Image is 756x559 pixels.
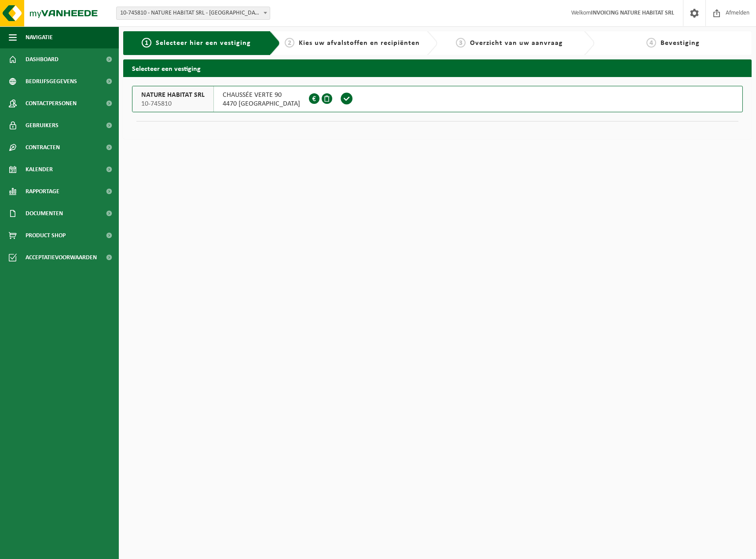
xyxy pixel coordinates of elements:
span: NATURE HABITAT SRL [141,91,205,99]
span: 2 [285,38,294,48]
span: Navigatie [26,26,53,48]
span: Rapportage [26,180,59,202]
span: 4470 [GEOGRAPHIC_DATA] [223,99,300,108]
span: 1 [142,38,151,48]
span: Product Shop [26,224,66,246]
span: Bevestiging [661,40,700,47]
span: CHAUSSÉE VERTE 90 [223,91,300,99]
span: Kies uw afvalstoffen en recipiënten [299,40,420,47]
span: Gebruikers [26,114,59,136]
span: 10-745810 - NATURE HABITAT SRL - SAINT-GEORGES-SUR-MEUSE [117,7,270,19]
span: Documenten [26,202,63,224]
span: Contactpersonen [26,92,77,114]
span: 3 [456,38,466,48]
span: Kalender [26,158,53,180]
h2: Selecteer een vestiging [123,59,752,77]
span: 10-745810 - NATURE HABITAT SRL - SAINT-GEORGES-SUR-MEUSE [116,7,270,20]
button: NATURE HABITAT SRL 10-745810 CHAUSSÉE VERTE 904470 [GEOGRAPHIC_DATA] [132,86,743,112]
span: Contracten [26,136,60,158]
span: Dashboard [26,48,59,70]
span: Overzicht van uw aanvraag [470,40,563,47]
span: Bedrijfsgegevens [26,70,77,92]
strong: INVOICING NATURE HABITAT SRL [591,10,674,16]
span: Acceptatievoorwaarden [26,246,97,268]
span: 10-745810 [141,99,205,108]
span: 4 [646,38,656,48]
span: Selecteer hier een vestiging [156,40,251,47]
